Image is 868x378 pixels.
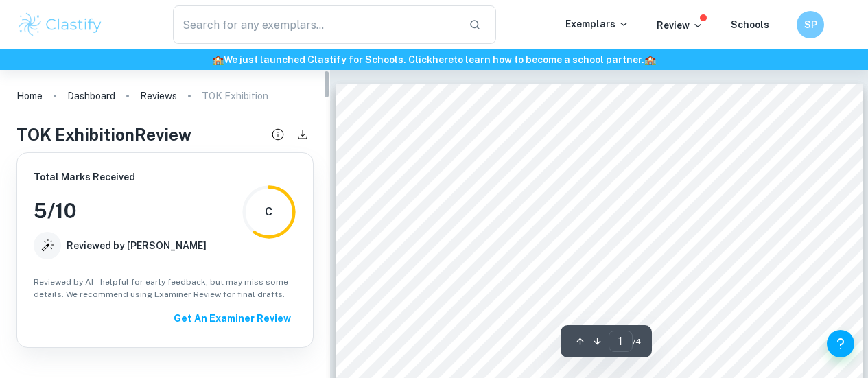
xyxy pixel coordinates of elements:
[202,88,268,104] p: TOK Exhibition
[67,238,207,253] h6: Reviewed by [PERSON_NAME]
[16,86,43,106] a: Home
[265,204,272,220] div: C
[399,176,747,187] span: Prompt 20: What is the relationship between personal experience and knowledge?
[399,191,485,201] span: Citation style: MLA
[67,86,115,106] a: Dashboard
[140,86,177,106] a: Reviews
[432,54,454,65] a: here
[34,276,296,300] span: Reviewed by AI – helpful for early feedback, but may miss some details. We recommend using Examin...
[34,196,207,226] h3: 5 / 10
[731,19,769,30] a: Schools
[644,54,656,65] span: 🏫
[168,306,296,331] button: Get An Examiner Review
[399,204,471,215] span: Word count: 945
[657,18,703,33] p: Review
[827,330,854,357] button: Help and Feedback
[565,16,629,32] p: Exemplars
[16,122,191,147] h4: TOK Exhibition Review
[797,11,824,38] button: SP
[34,169,207,185] h6: Total Marks Received
[552,149,646,159] span: The TOK Exhibition
[633,335,641,348] span: / 4
[292,123,314,145] button: Download
[173,5,458,44] input: Search for any exemplars...
[267,123,289,145] button: Review details
[803,17,819,32] h6: SP
[212,54,224,65] span: 🏫
[16,11,104,38] img: Clastify logo
[3,52,865,67] h6: We just launched Clastify for Schools. Click to learn how to become a school partner.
